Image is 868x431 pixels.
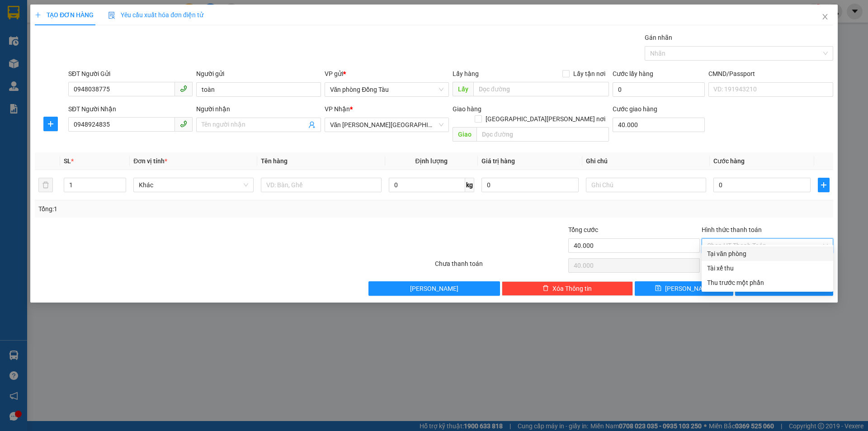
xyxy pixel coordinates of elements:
span: Xóa Thông tin [552,284,592,294]
li: 01A03 [PERSON_NAME][GEOGRAPHIC_DATA][PERSON_NAME][GEOGRAPHIC_DATA] ( [PERSON_NAME] cây [PERSON_NA... [50,22,205,68]
span: TẠO ĐƠN HÀNG [35,11,94,19]
div: CMND/Passport [708,69,833,79]
span: Giá trị hàng [481,157,515,165]
button: deleteXóa Thông tin [502,281,633,296]
input: 0 [481,178,579,192]
div: Thu trước một phần [707,278,828,288]
span: close [821,13,829,20]
span: plus [818,181,829,189]
span: phone [180,120,187,128]
span: user-add [308,121,316,128]
label: Gán nhãn [645,34,672,41]
button: Close [812,5,838,30]
label: Hình thức thanh toán [702,226,762,233]
span: plus [35,12,41,18]
input: Dọc đường [473,82,609,96]
button: plus [43,117,58,131]
th: Ghi chú [582,152,710,170]
input: Dọc đường [476,127,609,142]
div: Người nhận [196,104,321,114]
div: Tổng: 1 [38,204,335,214]
span: plus [44,120,57,128]
span: Định lượng [415,157,448,165]
button: [PERSON_NAME] [368,281,500,296]
input: Cước giao hàng [613,118,705,132]
span: [PERSON_NAME] [410,284,458,294]
span: save [655,285,661,292]
img: icon [108,12,115,19]
span: VP Nhận [325,105,350,113]
span: kg [465,178,474,192]
input: VD: Bàn, Ghế [261,178,381,192]
label: Cước lấy hàng [613,70,653,77]
span: [GEOGRAPHIC_DATA][PERSON_NAME] nơi [482,114,609,124]
input: Ghi Chú [586,178,706,192]
div: SĐT Người Nhận [68,104,193,114]
label: Cước giao hàng [613,105,657,113]
span: Giao hàng [453,105,481,113]
div: SĐT Người Gửi [68,69,193,79]
span: Tên hàng [261,157,288,165]
input: Cước lấy hàng [613,82,705,97]
span: Lấy hàng [453,70,479,77]
span: Văn phòng Thanh Hóa [330,118,443,132]
div: Tài xế thu [707,263,828,273]
span: Cước hàng [713,157,745,165]
span: Khác [139,178,248,192]
span: Yêu cầu xuất hóa đơn điện tử [108,11,203,19]
div: VP gửi [325,69,449,79]
div: Tại văn phòng [707,249,828,259]
span: SL [64,157,71,165]
span: delete [542,285,549,292]
span: Tổng cước [568,226,598,233]
img: logo.jpg [11,11,57,57]
span: Lấy [453,82,473,96]
button: save[PERSON_NAME] [635,281,733,296]
span: phone [180,85,187,92]
span: [PERSON_NAME] [665,284,713,294]
span: Lấy tận nơi [570,69,609,79]
span: Văn phòng Đồng Tàu [330,83,443,96]
div: Người gửi [196,69,321,79]
b: 36 Limousine [95,10,160,22]
button: delete [38,178,53,192]
span: Đơn vị tính [133,157,167,165]
div: Chưa thanh toán [434,259,567,275]
button: plus [818,178,830,192]
span: Giao [453,127,476,142]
